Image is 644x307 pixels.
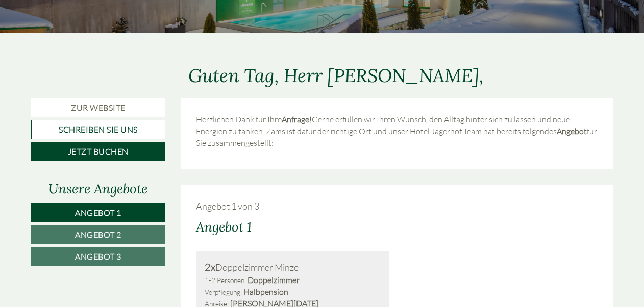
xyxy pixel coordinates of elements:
[31,120,165,139] a: Schreiben Sie uns
[557,126,587,136] strong: Angebot
[31,98,165,117] a: Zur Website
[31,179,165,198] div: Unsere Angebote
[205,261,215,273] b: 2x
[196,217,252,236] div: Angebot 1
[75,251,121,262] span: Angebot 3
[243,287,288,297] b: Halbpension
[188,66,484,86] h1: Guten Tag, Herr [PERSON_NAME],
[75,208,121,218] span: Angebot 1
[196,200,259,212] span: Angebot 1 von 3
[205,260,381,275] div: Doppelzimmer Minze
[205,288,242,296] small: Verpflegung:
[75,229,121,240] span: Angebot 2
[31,142,165,161] a: Jetzt buchen
[247,275,300,285] b: Doppelzimmer
[282,114,312,124] strong: Anfrage!
[205,276,246,285] small: 1-2 Personen:
[196,114,598,149] p: Herzlichen Dank für Ihre Gerne erfüllen wir Ihren Wunsch, den Alltag hinter sich zu lassen und ne...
